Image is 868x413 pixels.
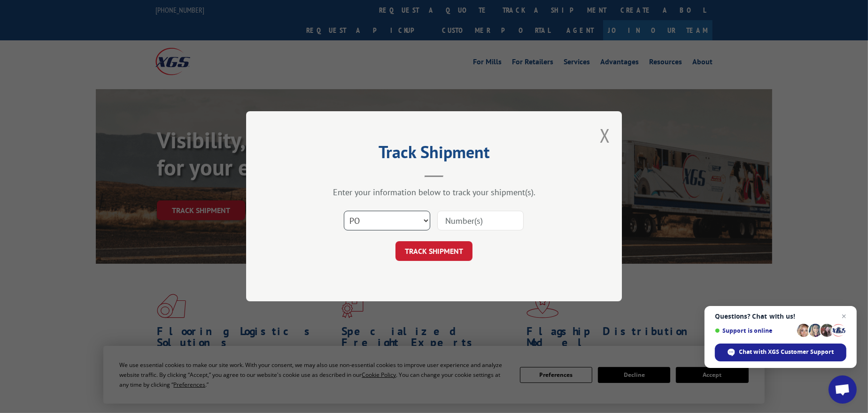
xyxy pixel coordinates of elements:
[395,242,473,261] button: TRACK SHIPMENT
[437,211,524,231] input: Number(s)
[715,327,794,334] span: Support is online
[293,145,575,163] h2: Track Shipment
[600,123,610,148] button: Close modal
[715,313,846,320] span: Questions? Chat with us!
[838,311,850,322] span: Close chat
[829,375,857,404] div: Open chat
[715,344,846,361] div: Chat with XGS Customer Support
[293,187,575,198] div: Enter your information below to track your shipment(s).
[739,348,834,356] span: Chat with XGS Customer Support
